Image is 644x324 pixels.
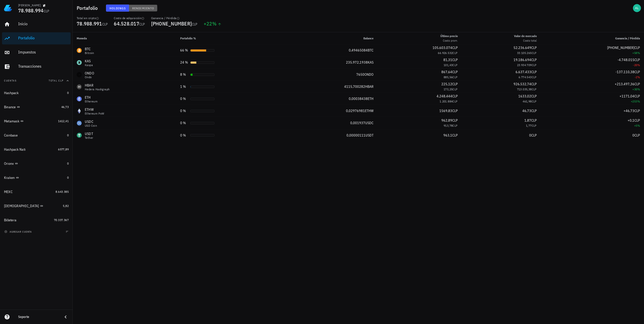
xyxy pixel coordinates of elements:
span: 0 [67,91,69,95]
div: HBAR [85,83,110,88]
span: CLP [452,58,458,62]
div: HBAR-icon [77,84,82,89]
div: 0 % [180,133,188,138]
div: ETH [85,95,97,100]
div: Billetera [4,218,16,222]
span: 70.337.367 [54,218,69,222]
div: [DEMOGRAPHIC_DATA] [4,204,39,208]
div: Valor de mercado [514,34,537,38]
span: 0 [67,133,69,137]
span: CLP [192,22,198,26]
div: +22 [204,21,222,26]
div: BTC [85,46,94,51]
span: 0 [529,133,531,138]
div: +30 [545,87,640,92]
span: CLP [452,82,458,86]
div: Ganancia / Pérdida [151,16,198,20]
span: 105.603.074 [433,45,452,50]
span: CLP [634,58,640,62]
span: 926.532,74 [514,82,531,86]
div: ETH-icon [77,96,82,101]
span: 78.988.994 [18,7,44,14]
span: KAS [368,60,373,65]
span: 913,78 [444,124,452,127]
div: 0 % [180,120,188,126]
span: 66.926.532 [438,51,452,55]
div: USDT-icon [77,133,82,138]
th: Portafolio %: Sin ordenar. Pulse para ordenar de forma ascendente. [176,32,283,44]
span: CLP [634,82,640,86]
div: +253 [545,99,640,104]
span: 33.105.265 [517,51,532,55]
span: CLP [531,70,537,74]
div: 0 % [180,108,188,114]
span: CLP [532,63,537,67]
div: KAS-icon [77,60,82,65]
div: Ethereum PoW [85,112,104,115]
th: Balance: Sin ordenar. Pulse para ordenar de forma ascendente. [283,32,378,44]
span: 6577,89 [58,147,69,151]
span: Rendimiento [132,6,154,10]
span: 6.774.543 [519,75,532,79]
a: Impuestos [2,46,71,59]
span: Portafolio % [180,36,196,40]
div: Hashpack Nati [4,147,25,152]
span: 4115,700282 [344,84,365,89]
div: Total en cripto [77,16,108,20]
div: Costo total [514,38,537,43]
span: 713.035,38 [517,87,532,91]
span: 8.643.385 [56,190,69,194]
div: 66 % [180,48,188,53]
span: 19.186.694 [514,58,531,62]
span: 101,43 [444,63,452,67]
div: Ondo [85,76,94,79]
span: CLP [102,22,108,26]
div: Kaspa [85,64,93,67]
span: Moneda [77,36,87,40]
span: +46,73 [624,109,634,113]
a: [DEMOGRAPHIC_DATA] 5,82 [2,200,71,212]
div: Transacciones [18,64,69,69]
span: 225,12 [441,82,452,86]
span: 6.637.433 [516,70,531,74]
div: USDC [85,119,97,124]
span: CLP [531,58,537,62]
div: USDC-icon [77,121,82,126]
button: CuentasTotal CLP [2,75,71,87]
span: CLP [634,70,640,74]
a: Binance 46,73 [2,101,71,113]
span: [PHONE_NUMBER] [151,20,192,27]
span: 5,82 [63,204,69,208]
span: CLP [532,99,537,103]
span: +0,1 [628,118,634,123]
div: Portafolio [18,36,69,40]
span: 78.988.991 [77,20,102,27]
span: % [637,124,640,127]
span: CLP [452,124,458,127]
div: Ethereum [85,100,97,103]
div: Último precio [440,34,458,38]
span: CLP [452,109,458,113]
span: Balance [363,36,373,40]
a: Kraken 0 [2,172,71,184]
div: [PERSON_NAME] [18,3,41,7]
span: 0,00000111 [346,133,365,138]
span: CLP [452,75,458,79]
span: 0,00038438 [349,96,368,101]
span: CLP [452,70,458,74]
span: -4.748.015 [618,58,634,62]
span: +213.497,36 [615,82,634,86]
span: 962,89 [441,118,452,123]
span: % [637,99,640,103]
span: CLP [531,45,537,50]
th: Ganancia / Pérdida: Sin ordenar. Pulse para ordenar de forma ascendente. [541,32,644,44]
span: 4.248.444 [437,94,452,98]
span: CLP [531,82,537,86]
span: [PHONE_NUMBER] [607,45,634,50]
span: 1612,41 [58,119,69,123]
a: Coinbase 0 [2,129,71,141]
div: Metamask [4,119,19,123]
span: CLP [452,63,458,67]
h1: Portafolio [77,4,100,12]
div: Impuestos [18,50,69,55]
